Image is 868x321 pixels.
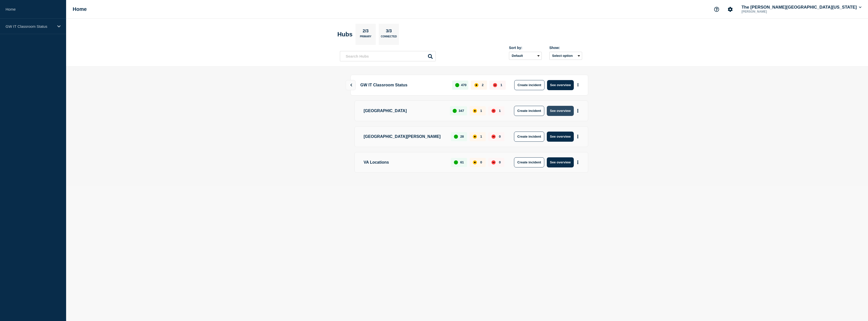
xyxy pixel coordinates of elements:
p: GW IT Classroom Status [358,80,447,90]
button: Create incident [514,157,544,167]
p: GW IT Classroom Status [6,24,54,29]
p: 1 [480,109,482,113]
button: Create incident [514,106,544,116]
div: affected [473,109,477,113]
select: Sort by [509,52,542,60]
h2: Hubs [337,31,352,38]
div: affected [473,135,477,139]
button: More actions [575,132,581,141]
p: 1 [499,109,501,113]
p: 61 [460,160,464,164]
input: Search Hubs [340,51,436,61]
p: [GEOGRAPHIC_DATA] [362,106,444,116]
div: up [455,83,459,87]
div: up [454,135,458,139]
div: down [492,109,496,113]
button: Create incident [514,80,545,90]
div: Show: [549,46,582,50]
div: up [454,160,458,164]
button: More actions [575,106,581,115]
p: [PERSON_NAME] [741,10,793,13]
div: down [492,160,496,164]
div: down [492,135,496,139]
p: 28 [460,135,464,138]
p: 3/3 [384,29,394,35]
p: 0 [480,160,482,164]
div: affected [473,160,477,164]
p: 0 [499,160,501,164]
button: More actions [575,158,581,167]
p: Connected [381,35,397,40]
button: See overview [547,80,574,90]
p: 1 [480,135,482,138]
h1: Home [73,6,87,12]
p: VA Locations [362,157,445,167]
button: Account settings [725,4,736,15]
p: 347 [459,109,464,113]
button: Support [711,4,722,15]
button: Create incident [514,132,544,142]
p: 0 [499,135,501,138]
p: Primary [360,35,371,40]
button: See overview [547,106,574,116]
p: 2/3 [361,29,371,35]
p: [GEOGRAPHIC_DATA][PERSON_NAME] [362,132,445,142]
button: See overview [547,157,574,167]
div: up [453,109,457,113]
div: affected [474,83,478,87]
button: More actions [575,81,581,89]
div: Sort by: [509,46,542,50]
button: See overview [547,132,574,142]
button: Select option [549,52,582,60]
p: 470 [461,83,467,87]
button: The [PERSON_NAME][GEOGRAPHIC_DATA][US_STATE] [741,5,862,10]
